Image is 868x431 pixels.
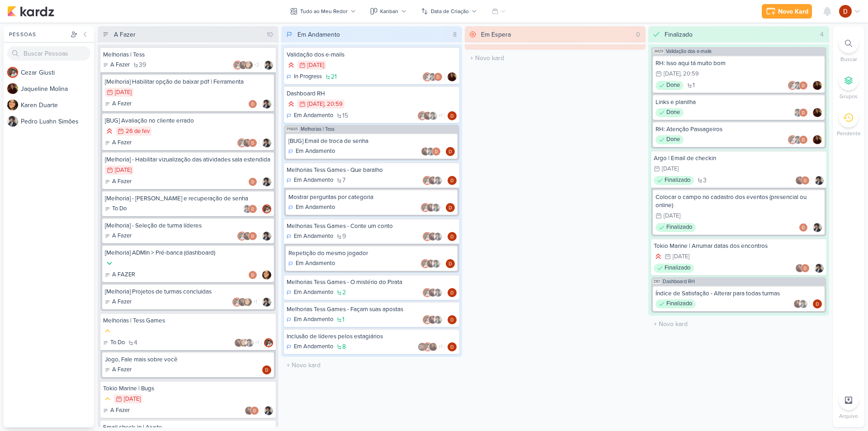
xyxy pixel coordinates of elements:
img: Cezar Giusti [237,232,246,241]
img: Pedro Luahn Simões [426,147,435,156]
div: Responsável: Davi Elias Teixeira [262,365,271,374]
img: Jaqueline Molina [243,138,252,147]
div: Colaboradores: Cezar Giusti, Jaqueline Molina, Pedro Luahn Simões [421,203,443,212]
span: 1 [693,82,695,89]
div: Argo | Email de checkin [654,154,824,162]
span: JM29 [653,49,664,54]
div: A Fazer [103,406,130,415]
img: Karen Duarte [243,298,252,307]
img: Jaqueline Molina [428,288,437,297]
img: Davi Elias Teixeira [446,147,455,156]
div: [DATE] [115,167,132,173]
div: Em Espera [481,30,511,39]
div: Responsável: Jaqueline Molina [813,81,822,90]
div: Dashboard RH [287,90,457,98]
img: Jaqueline Molina [239,61,248,70]
img: Pedro Luahn Simões [243,204,252,213]
div: Melhorias Tess Games - Que baralho [287,166,457,174]
span: Dashboard RH [663,279,695,284]
img: Pedro Luahn Simões [815,176,824,185]
div: Pessoas [7,30,69,38]
img: Jaqueline Molina [423,111,432,120]
li: Ctrl + F [833,33,864,63]
div: Responsável: Jaqueline Molina [448,72,457,81]
div: Links e planilha [656,98,822,106]
p: Buscar [840,55,857,63]
div: Melhorias Tess Games - Façam suas apostas [287,305,457,313]
p: Em Andamento [294,315,333,324]
div: 0 [632,30,644,39]
img: Pedro Luahn Simões [434,176,443,185]
img: Cezar Giusti [423,288,432,297]
img: Davi Elias Teixeira [448,232,457,241]
p: A Fazer [112,177,132,186]
div: [DATE] [307,62,324,68]
p: Done [666,135,680,144]
div: Colaboradores: Cezar Giusti, Jaqueline Molina, Karen Duarte, Pedro Luahn Simões, Davi Elias Teixeira [233,61,261,70]
img: Cezar Giusti [423,176,432,185]
img: Davi Elias Teixeira [248,99,257,109]
img: Davi Elias Teixeira [248,177,257,186]
img: Jaqueline Molina [428,232,437,241]
span: DE1 [653,279,661,284]
img: Pedro Luahn Simões [432,203,441,212]
span: +1 [252,298,257,306]
div: Prioridade Média [103,327,112,336]
img: Pedro Luahn Simões [793,108,802,117]
div: [DATE] [664,71,680,77]
img: Pedro Luahn Simões [793,81,802,90]
img: Jaqueline Molina [429,342,438,351]
div: A Fazer [105,298,132,307]
input: + Novo kard [650,317,827,331]
div: Colaboradores: Jaqueline Molina, Davi Elias Teixeira [795,176,812,185]
span: 39 [139,62,146,68]
img: Jaqueline Molina [813,135,822,144]
img: Cezar Giusti [788,135,797,144]
div: A Fazer [105,138,132,147]
div: Colaboradores: Davi Elias Teixeira [248,177,259,186]
img: Jaqueline Molina [243,232,252,241]
div: Responsável: Pedro Luahn Simões [813,223,822,232]
p: Finalizado [666,223,692,232]
div: Melhorias | Tess [103,51,273,59]
img: Cezar Giusti [418,111,427,120]
div: [Melhoria] - Seleção de turma líderes [105,222,271,230]
div: J a q u e l i n e M o l i n a [21,84,94,94]
div: Colaboradores: Cezar Giusti, Jaqueline Molina, Pedro Luahn Simões [423,232,445,241]
input: + Novo kard [283,359,460,372]
div: [Melhoria] ADMIn > Pré-banca (dashboard) [105,249,271,257]
div: Prioridade Baixa [105,259,114,268]
div: Colocar o campo no cadastro dos eventos (presencial ou online) [656,193,822,209]
div: Em Andamento [287,315,333,324]
div: Colaboradores: Cezar Giusti, Jaqueline Molina, Pedro Luahn Simões [423,288,445,297]
img: Karen Duarte [244,61,253,70]
p: Pendente [837,129,861,137]
img: Jaqueline Molina [813,108,822,117]
img: Davi Elias Teixeira [446,203,455,212]
div: Inclusão de líderes pelos estagiários [287,332,457,341]
p: A FAZER [112,270,135,279]
div: Colaboradores: Cezar Giusti, Jaqueline Molina, Pedro Luahn Simões [423,176,445,185]
span: 7 [342,177,345,184]
img: Cezar Giusti [423,232,432,241]
div: RH: Isso aqui tá muito bom [656,59,822,67]
img: Pedro Luahn Simões [434,232,443,241]
p: Em Andamento [294,111,333,120]
div: Colaboradores: Cezar Giusti, Jaqueline Molina, Pedro Luahn Simões [423,315,445,324]
div: [DATE] [307,101,324,107]
img: Jaqueline Molina [448,72,457,81]
p: Finalizado [666,299,692,308]
p: A Fazer [110,406,130,415]
div: [DATE] [115,90,132,95]
div: Colaboradores: Davi Elias Teixeira [248,99,259,109]
p: Em Andamento [296,147,335,156]
div: Colaboradores: Jaqueline Molina, Pedro Luahn Simões, Davi Elias Teixeira [421,147,443,156]
div: A Fazer [105,177,132,186]
div: 26 de fev [126,128,150,134]
img: Cezar Giusti [423,72,432,81]
img: Davi Elias Teixeira [799,135,808,144]
div: , 20:59 [680,71,699,77]
span: 4 [134,340,137,346]
img: Jaqueline Molina [428,315,437,324]
div: Novo Kard [778,7,808,16]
